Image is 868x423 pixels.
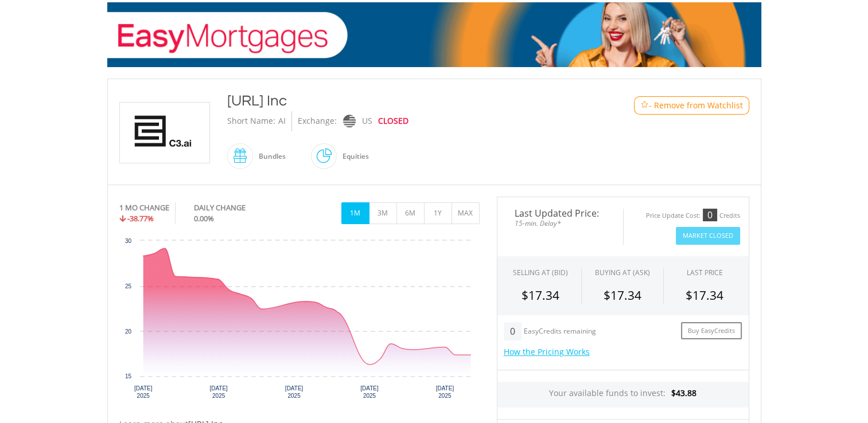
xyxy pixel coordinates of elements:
[513,268,568,277] div: SELLING AT (BID)
[285,385,303,399] text: [DATE] 2025
[595,268,650,277] span: BUYING AT (ASK)
[337,143,369,170] div: Equities
[719,211,740,220] div: Credits
[497,382,749,408] div: Your available funds to invest:
[107,2,761,67] img: EasyMortage Promotion Banner
[209,385,228,399] text: [DATE] 2025
[122,103,208,163] img: EQU.US.AI.png
[681,322,742,340] a: Buy EasyCredits
[278,111,286,131] div: AI
[687,268,723,277] div: LAST PRICE
[524,327,596,337] div: EasyCredits remaining
[646,211,700,220] div: Price Update Cost:
[703,209,717,221] div: 0
[506,209,614,218] span: Last Updated Price:
[124,373,131,379] text: 15
[634,96,749,115] button: Watchlist - Remove from Watchlist
[504,322,521,340] div: 0
[253,143,286,170] div: Bundles
[671,387,696,398] span: $43.88
[506,218,614,229] span: 15-min. Delay*
[342,115,355,128] img: nasdaq.png
[124,328,131,335] text: 20
[124,238,131,244] text: 30
[227,111,275,131] div: Short Name:
[640,101,649,109] img: Watchlist
[435,385,454,399] text: [DATE] 2025
[521,287,559,303] span: $17.34
[378,111,408,131] div: CLOSED
[119,235,480,407] svg: Interactive chart
[604,287,641,303] span: $17.34
[127,213,154,224] span: -38.77%
[124,283,131,289] text: 25
[119,202,169,213] div: 1 MO CHANGE
[119,235,480,407] div: Chart. Highcharts interactive chart.
[686,287,723,303] span: $17.34
[194,213,214,224] span: 0.00%
[424,202,452,224] button: 1Y
[362,111,372,131] div: US
[134,385,152,399] text: [DATE] 2025
[504,346,590,357] a: How the Pricing Works
[676,227,740,245] button: Market Closed
[649,100,743,111] span: - Remove from Watchlist
[341,202,369,224] button: 1M
[360,385,379,399] text: [DATE] 2025
[194,202,284,213] div: DAILY CHANGE
[451,202,480,224] button: MAX
[298,111,337,131] div: Exchange:
[396,202,425,224] button: 6M
[227,91,587,111] div: [URL] Inc
[369,202,397,224] button: 3M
